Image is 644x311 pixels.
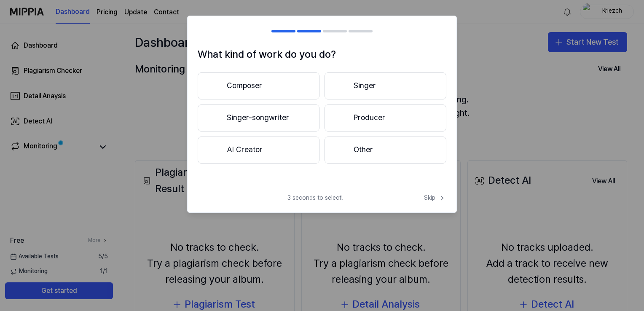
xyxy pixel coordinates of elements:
[325,72,446,99] button: Singer
[325,105,446,131] button: Producer
[198,137,319,164] button: AI Creator
[198,105,319,131] button: Singer-songwriter
[287,194,343,202] span: 3 seconds to select!
[422,194,446,202] button: Skip
[198,46,446,62] h1: What kind of work do you do?
[424,194,446,202] span: Skip
[198,72,319,99] button: Composer
[325,137,446,164] button: Other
